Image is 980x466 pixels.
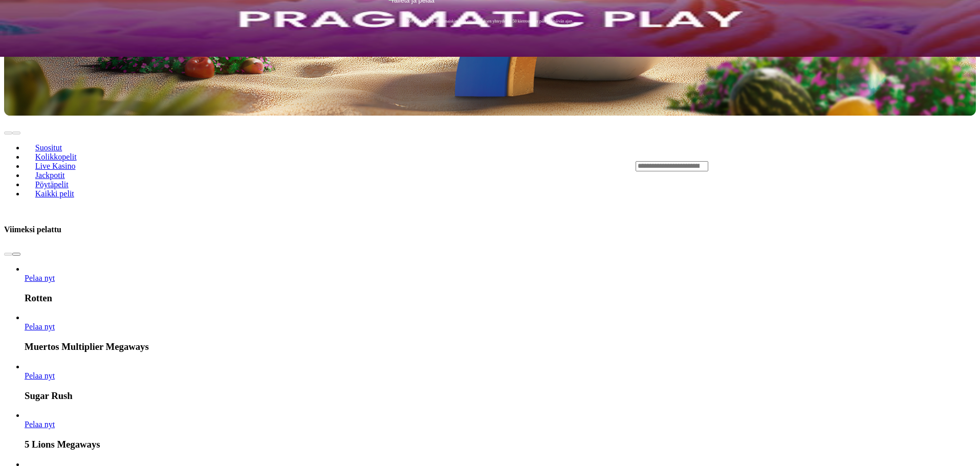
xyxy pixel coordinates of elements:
[25,149,87,164] a: Kolikkopelit
[31,162,80,170] span: Live Kasino
[31,143,66,152] span: Suositut
[25,140,73,155] a: Suositut
[25,274,55,282] a: Rotten
[4,126,615,207] nav: Lobby
[25,158,86,173] a: Live Kasino
[25,371,55,380] span: Pelaa nyt
[25,420,55,429] a: 5 Lions Megaways
[4,131,12,135] button: prev slide
[31,180,73,189] span: Pöytäpelit
[31,152,81,161] span: Kolikkopelit
[4,253,12,256] button: prev slide
[25,274,55,282] span: Pelaa nyt
[4,225,61,234] h3: Viimeksi pelattu
[12,131,20,135] button: next slide
[25,322,55,331] a: Muertos Multiplier Megaways
[12,253,20,256] button: next slide
[31,171,69,180] span: Jackpotit
[25,371,55,380] a: Sugar Rush
[25,186,85,201] a: Kaikki pelit
[31,189,78,198] span: Kaikki pelit
[25,167,75,183] a: Jackpotit
[25,322,55,331] span: Pelaa nyt
[4,116,976,216] header: Lobby
[636,161,708,171] input: Search
[25,420,55,429] span: Pelaa nyt
[25,176,79,192] a: Pöytäpelit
